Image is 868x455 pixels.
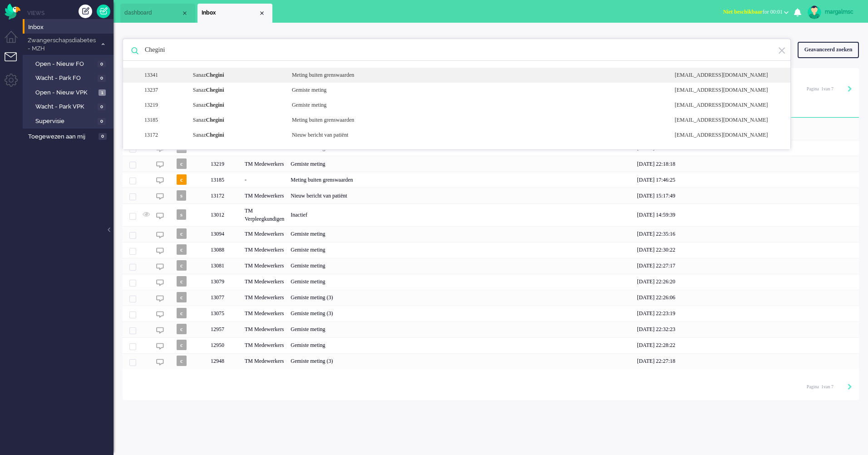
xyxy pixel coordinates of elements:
div: TM Medewerkers [242,242,287,258]
div: 13094 [207,226,242,242]
div: 13081 [207,258,242,274]
span: c [177,158,187,169]
div: 13077 [207,290,242,306]
img: ic_chat_grey.svg [156,212,164,220]
div: Sanaz [186,101,285,109]
div: Geavanceerd zoeken [798,42,859,58]
b: Chegini [206,102,224,108]
div: TM Medewerkers [242,321,287,337]
div: TM Medewerkers [242,290,287,306]
input: Zoek: ticket ID, patiëntnaam, klant ID, inhoud, titel, adres [138,39,778,61]
div: [DATE] 22:35:16 [634,226,859,242]
span: 0 [99,133,107,140]
span: s [177,209,186,220]
span: c [177,340,187,350]
div: Next [848,383,852,392]
div: 13219 [123,156,859,172]
b: Chegini [206,117,224,123]
div: [EMAIL_ADDRESS][DOMAIN_NAME] [668,71,787,79]
div: TM Verpleegkundigen [242,203,287,226]
a: Wacht - Park VPK 0 [26,101,113,111]
a: Inbox [26,22,113,32]
span: Inbox [28,23,113,32]
div: Gemiste meting [285,101,668,109]
div: [EMAIL_ADDRESS][DOMAIN_NAME] [668,116,787,124]
span: s [177,190,186,201]
li: Niet beschikbaarfor 00:01 [718,3,794,23]
div: [DATE] 22:28:22 [634,337,859,353]
span: Inbox [202,9,258,17]
input: Page [819,384,824,390]
div: [EMAIL_ADDRESS][DOMAIN_NAME] [668,101,787,109]
div: Sanaz [186,131,285,139]
div: 13079 [207,274,242,290]
li: Dashboard [120,4,195,23]
div: 13172 [207,188,242,203]
div: [EMAIL_ADDRESS][DOMAIN_NAME] [668,86,787,94]
div: 13094 [123,226,859,242]
img: ic_chat_grey.svg [156,342,164,350]
img: ic_chat_grey.svg [156,326,164,334]
div: 13077 [123,290,859,306]
span: c [177,356,187,366]
div: Close tab [258,10,266,17]
a: Open - Nieuw FO 0 [26,59,113,69]
span: c [177,228,187,239]
img: ic-exit.svg [778,46,786,55]
img: ic_chat_grey.svg [156,263,164,271]
div: Gemiste meting (3) [287,290,634,306]
span: c [177,244,187,255]
a: Toegewezen aan mij 0 [26,131,113,141]
div: [DATE] 22:27:17 [634,258,859,274]
span: 0 [98,61,106,68]
span: 0 [98,118,106,125]
div: TM Medewerkers [242,353,287,369]
div: Gemiste meting (3) [287,306,634,321]
div: [DATE] 22:32:23 [634,321,859,337]
div: 12957 [123,321,859,337]
div: margalmsc [825,7,859,16]
div: 13075 [207,306,242,321]
span: dashboard [124,9,181,17]
div: Pagination [807,82,852,95]
span: Supervisie [35,117,95,126]
span: 1 [99,89,106,96]
img: flow_omnibird.svg [5,4,20,20]
div: 12948 [123,353,859,369]
div: Gemiste meting [287,156,634,172]
div: Inactief [287,203,634,226]
div: [EMAIL_ADDRESS][DOMAIN_NAME] [668,131,787,139]
span: c [177,292,187,302]
img: ic_chat_grey.svg [156,177,164,184]
div: TM Medewerkers [242,306,287,321]
div: TM Medewerkers [242,156,287,172]
div: [DATE] 17:46:25 [634,172,859,188]
a: Omnidesk [5,6,20,13]
button: Niet beschikbaarfor 00:01 [718,5,794,19]
a: margalmsc [806,5,859,19]
div: TM Medewerkers [242,226,287,242]
span: Open - Nieuw FO [35,60,95,69]
div: Meting buiten grenswaarden [287,172,634,188]
div: Pagination [807,380,852,393]
div: Gemiste meting [287,242,634,258]
li: Views [27,9,113,17]
span: Open - Nieuw VPK [35,89,96,97]
div: 13172 [140,131,186,139]
div: Gemiste meting [285,86,668,94]
div: [DATE] 22:30:22 [634,242,859,258]
div: 13341 [140,71,186,79]
img: ic_chat_grey.svg [156,231,164,239]
div: [DATE] 22:23:19 [634,306,859,321]
li: Admin menu [5,74,25,94]
span: 0 [98,75,106,82]
div: 13185 [123,172,859,188]
div: Sanaz [186,116,285,124]
div: Sanaz [186,86,285,94]
li: View [197,4,272,23]
div: TM Medewerkers [242,258,287,274]
span: Niet beschikbaar [723,9,763,15]
div: Meting buiten grenswaarden [285,116,668,124]
div: Nieuw bericht van patiënt [287,188,634,203]
div: 13185 [140,116,186,124]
